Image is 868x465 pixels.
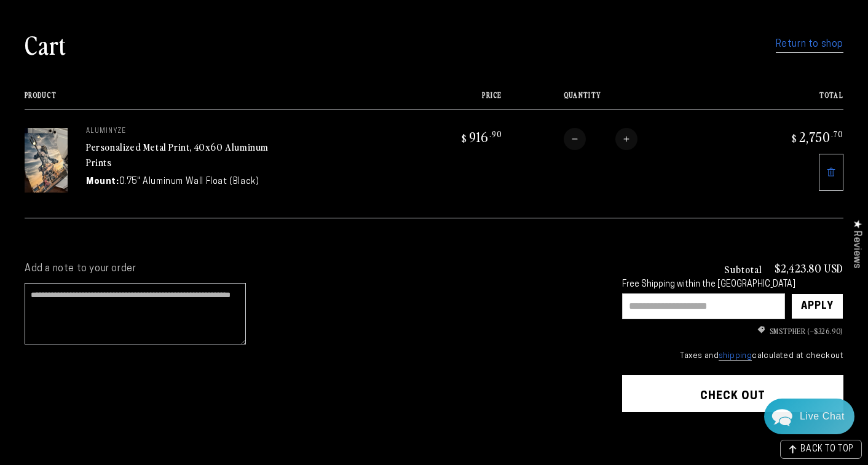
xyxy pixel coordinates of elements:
[86,175,119,188] dt: Mount:
[502,91,725,109] th: Quantity
[460,128,502,145] bdi: 916
[586,128,615,150] input: Quantity for Personalized Metal Print, 40x60 Aluminum Prints
[622,436,843,463] iframe: PayPal-paypal
[776,36,843,54] a: Return to shop
[622,325,843,336] ul: Discount
[462,132,467,145] span: $
[25,128,68,193] img: 40"x60" Rectangle White Glossy Aluminyzed Photo
[86,128,270,135] p: aluminyze
[790,128,843,145] bdi: 2,750
[622,375,843,412] button: Check out
[724,264,762,274] h3: Subtotal
[25,28,66,60] h1: Cart
[800,399,845,434] div: Contact Us Directly
[119,175,259,188] dd: 0.75" Aluminum Wall Float (Black)
[719,352,752,361] a: shipping
[25,91,402,109] th: Product
[725,91,843,109] th: Total
[25,263,598,276] label: Add a note to your order
[775,263,843,274] p: $2,423.80 USD
[402,91,502,109] th: Price
[86,140,269,169] a: Personalized Metal Print, 40x60 Aluminum Prints
[622,325,843,336] li: SMSTPHER (–$326.90)
[792,132,797,145] span: $
[622,350,843,362] small: Taxes and calculated at checkout
[622,280,843,290] div: Free Shipping within the [GEOGRAPHIC_DATA]
[819,154,843,191] a: Remove 40"x60" Rectangle White Glossy Aluminyzed Photo
[489,129,502,139] sup: .90
[764,399,854,434] div: Chat widget toggle
[845,210,868,278] div: Click to open Judge.me floating reviews tab
[801,294,834,319] div: Apply
[831,129,843,139] sup: .70
[800,445,854,454] span: BACK TO TOP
